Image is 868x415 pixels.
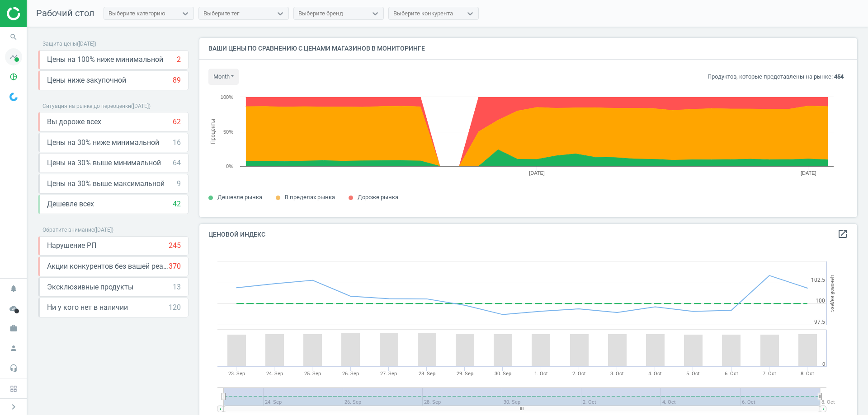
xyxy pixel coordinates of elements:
[47,138,159,148] span: Цены на 30% ниже минимальной
[173,199,181,209] div: 42
[47,158,161,168] span: Цены на 30% выше минимальной
[173,117,181,127] div: 62
[47,303,128,312] span: Ни у кого нет в наличии
[529,170,545,176] tspan: [DATE]
[304,371,321,377] tspan: 25. Sep
[47,117,101,127] span: Вы дороже всех
[834,73,844,80] b: 454
[169,261,181,271] div: 370
[285,194,335,201] span: В пределах рынка
[5,320,22,337] i: work
[457,371,473,377] tspan: 29. Sep
[208,69,239,85] button: month
[342,371,359,377] tspan: 26. Sep
[380,371,397,377] tspan: 27. Sep
[199,38,857,59] h4: Ваши цены по сравнению с ценами магазинов в мониторинге
[9,93,18,101] img: wGWNvw8QSZomAAAAABJRU5ErkJggg==
[2,401,25,413] button: chevron_right
[47,55,163,65] span: Цены на 100% ниже минимальной
[5,359,22,377] i: headset_mic
[5,300,22,317] i: cloud_done
[801,371,814,377] tspan: 8. Oct
[816,298,825,304] text: 100
[47,261,169,271] span: Акции конкурентов без вашей реакции
[36,8,94,19] span: Рабочий стол
[393,9,453,18] div: Выберите конкурента
[572,371,586,377] tspan: 2. Oct
[5,48,22,65] i: timeline
[708,73,844,81] p: Продуктов, которые представлены на рынке:
[221,94,233,100] text: 100%
[419,371,435,377] tspan: 28. Sep
[169,241,181,251] div: 245
[173,138,181,148] div: 16
[131,103,151,109] span: ( [DATE] )
[42,103,131,109] span: Ситуация на рынке до переоценки
[47,199,94,209] span: Дешевле всех
[199,224,857,245] h4: Ценовой индекс
[8,401,19,412] i: chevron_right
[821,399,835,405] tspan: 8. Oct
[210,119,216,144] tspan: Проценты
[811,277,825,283] text: 102.5
[7,7,71,20] img: ajHJNr6hYgQAAAAASUVORK5CYII=
[217,194,262,201] span: Дешевле рынка
[5,28,22,46] i: search
[169,303,181,312] div: 120
[648,371,662,377] tspan: 4. Oct
[298,9,343,18] div: Выберите бренд
[495,371,511,377] tspan: 30. Sep
[177,179,181,189] div: 9
[42,227,94,233] span: Обратите внимание
[5,340,22,357] i: person
[47,179,165,189] span: Цены на 30% выше максимальной
[47,241,96,251] span: Нарушение РП
[47,75,126,85] span: Цены ниже закупочной
[801,170,816,176] tspan: [DATE]
[837,228,848,240] a: open_in_new
[173,282,181,292] div: 13
[77,41,96,47] span: ( [DATE] )
[763,371,776,377] tspan: 7. Oct
[108,9,165,18] div: Выберите категорию
[837,228,848,239] i: open_in_new
[814,319,825,325] text: 97.5
[830,275,835,312] tspan: Ценовой индекс
[610,371,624,377] tspan: 3. Oct
[534,371,548,377] tspan: 1. Oct
[5,68,22,85] i: pie_chart_outlined
[173,75,181,85] div: 89
[177,55,181,65] div: 2
[358,194,398,201] span: Дороже рынка
[47,282,133,292] span: Эксклюзивные продукты
[5,280,22,297] i: notifications
[266,371,283,377] tspan: 24. Sep
[686,371,700,377] tspan: 5. Oct
[173,158,181,168] div: 64
[725,371,738,377] tspan: 6. Oct
[203,9,239,18] div: Выберите тег
[94,227,113,233] span: ( [DATE] )
[42,41,77,47] span: Защита цены
[822,361,825,367] text: 0
[223,129,233,135] text: 50%
[228,371,245,377] tspan: 23. Sep
[226,163,233,169] text: 0%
